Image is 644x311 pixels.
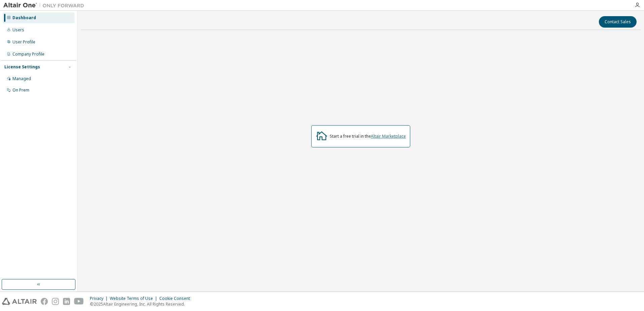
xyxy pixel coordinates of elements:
div: User Profile [12,39,35,45]
button: Contact Sales [599,16,637,28]
p: © 2025 Altair Engineering, Inc. All Rights Reserved. [90,301,194,307]
div: Company Profile [12,51,44,57]
img: youtube.svg [74,298,84,305]
div: Cookie Consent [159,296,194,301]
img: Altair One [3,2,88,9]
img: altair_logo.svg [2,298,37,305]
img: linkedin.svg [63,298,70,305]
a: Altair Marketplace [371,133,406,139]
div: Privacy [90,296,110,301]
div: Start a free trial in the [330,134,406,139]
div: Managed [12,76,31,81]
img: facebook.svg [41,298,48,305]
div: Users [12,27,24,33]
div: Dashboard [12,15,36,21]
img: instagram.svg [52,298,59,305]
div: License Settings [4,64,40,70]
div: On Prem [12,88,29,93]
div: Website Terms of Use [110,296,159,301]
